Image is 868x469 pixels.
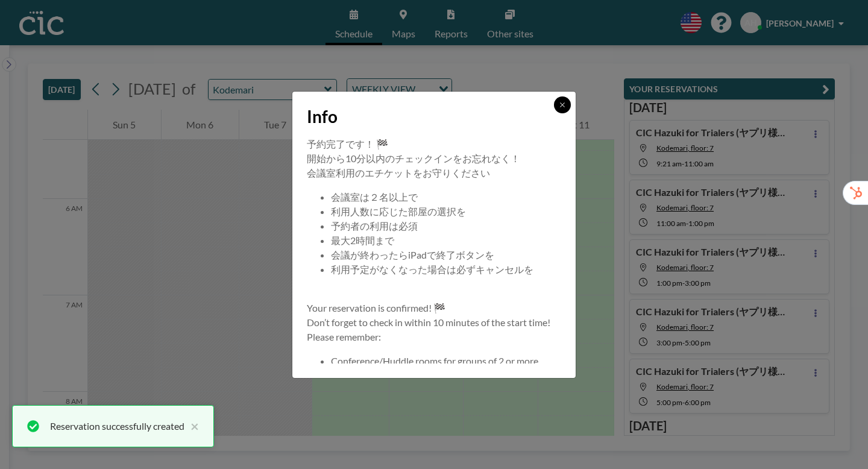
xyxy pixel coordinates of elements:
span: 予約完了です！ 🏁 [307,138,388,150]
span: Info [307,106,338,127]
span: 開始から10分以内のチェックインをお忘れなく！ [307,153,520,164]
span: Your reservation is confirmed! 🏁 [307,302,445,313]
span: Please remember: [307,331,381,342]
span: Conference/Huddle rooms for groups of 2 or more [331,355,538,367]
span: 最大2時間まで [331,234,394,246]
span: 利用予定がなくなった場合は必ずキャンセルを [331,263,533,275]
span: 会議室は２名以上で [331,191,418,203]
span: 会議が終わったらiPadで終了ボタンを [331,249,494,260]
span: Don’t forget to check in within 10 minutes of the start time! [307,316,550,328]
span: 会議室利用のエチケットをお守りください [307,167,490,178]
div: Reservation successfully created [50,419,184,433]
button: close [184,419,199,433]
span: 予約者の利用は必須 [331,220,418,231]
span: 利用人数に応じた部屋の選択を [331,206,466,217]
